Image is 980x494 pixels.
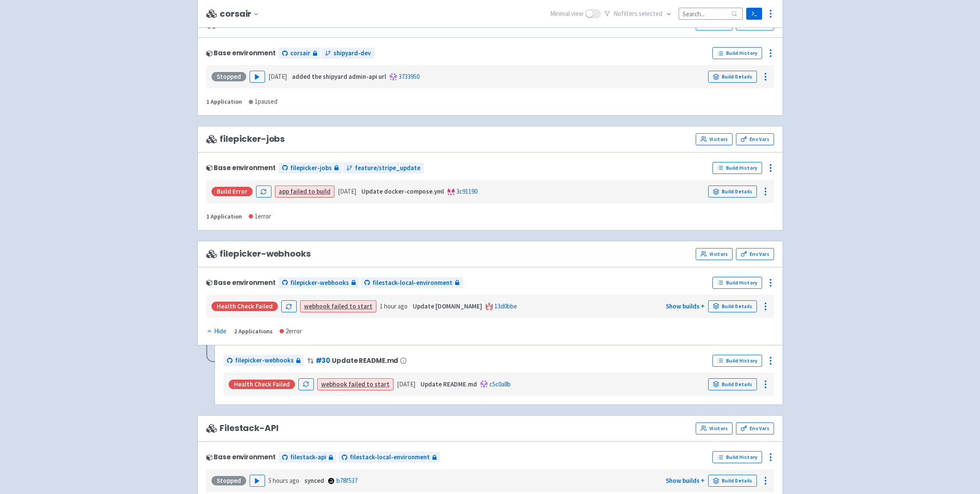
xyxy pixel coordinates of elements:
time: 1 hour ago [380,302,408,310]
a: Build Details [708,300,757,312]
strong: webhook [304,302,330,310]
a: Build Details [708,186,757,198]
time: [DATE] [268,72,287,81]
div: Base environment [206,49,276,57]
span: filestack-api [290,452,326,462]
div: Build Error [211,187,253,196]
strong: added the shipyard admin-api url [292,72,386,81]
a: 13d0bbe [494,302,517,310]
a: filepicker-webhooks [223,355,304,366]
a: feature/stripe_update [343,162,424,174]
a: Show builds + [666,476,705,485]
strong: Update README.md [420,380,477,388]
div: Hide [206,326,226,336]
a: Visitors [696,422,733,434]
a: webhook failed to start [321,380,390,388]
a: Env Vars [736,248,774,260]
div: Stopped [211,476,246,485]
span: shipyard-dev [334,48,371,58]
a: 3c91190 [456,187,477,195]
strong: app [279,187,289,195]
a: corsair [279,48,321,59]
span: filepicker-webhooks [206,249,311,259]
span: feature/stripe_update [355,163,420,173]
span: selected [639,9,662,18]
span: filepicker-webhooks [290,278,349,288]
span: corsair [206,19,252,29]
a: shipyard-dev [322,48,374,59]
strong: Update docker-compose.yml [361,187,444,195]
a: Show builds + [666,302,705,310]
div: Stopped [211,72,246,81]
div: Base environment [206,279,276,286]
span: corsair [290,48,310,58]
a: filepicker-jobs [279,162,342,174]
a: webhook failed to start [304,302,372,310]
div: 2 error [280,326,302,336]
div: Base environment [206,453,276,461]
a: b78f537 [337,476,357,485]
div: 1 paused [249,97,277,107]
a: Terminal [746,8,762,20]
span: Minimal view [550,9,584,19]
a: Build Details [708,71,757,83]
a: 3733950 [399,72,420,81]
button: Hide [206,326,227,336]
a: filestack-local-environment [361,277,463,289]
time: [DATE] [338,187,356,195]
a: Build Details [708,378,757,390]
div: 1 Application [206,97,242,107]
a: Visitors [696,248,733,260]
span: filestack-local-environment [350,452,430,462]
a: Env Vars [736,422,774,434]
span: No filter s [614,9,662,19]
span: filepicker-webhooks [235,356,294,365]
div: Base environment [206,164,276,171]
a: Build History [712,162,762,174]
input: Search... [679,8,743,19]
button: Play [250,475,265,487]
a: #30 [316,356,331,365]
span: filepicker-jobs [206,134,285,144]
a: filestack-api [279,452,337,463]
a: Build History [712,47,762,59]
div: Health check failed [229,380,295,389]
button: corsair [220,9,262,19]
button: Play [250,71,265,83]
strong: Update [DOMAIN_NAME] [413,302,482,310]
span: Update README.md [332,357,398,364]
a: Env Vars [736,133,774,145]
span: Filestack-API [206,423,279,433]
span: filepicker-jobs [290,163,332,173]
a: filepicker-webhooks [279,277,359,289]
span: filestack-local-environment [372,278,453,288]
time: 5 hours ago [268,476,299,485]
div: 2 Applications [234,326,273,336]
div: 1 error [249,212,271,222]
strong: synced [304,476,324,485]
div: 1 Application [206,212,242,222]
a: Build History [712,277,762,289]
strong: webhook [321,380,347,388]
a: Build Details [708,475,757,487]
div: Health check failed [211,302,278,311]
a: c5c0a8b [489,380,511,388]
a: filestack-local-environment [338,452,440,463]
time: [DATE] [397,380,415,388]
a: Build History [712,451,762,463]
a: Build History [712,355,762,367]
a: app failed to build [279,187,331,195]
a: Visitors [696,133,733,145]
